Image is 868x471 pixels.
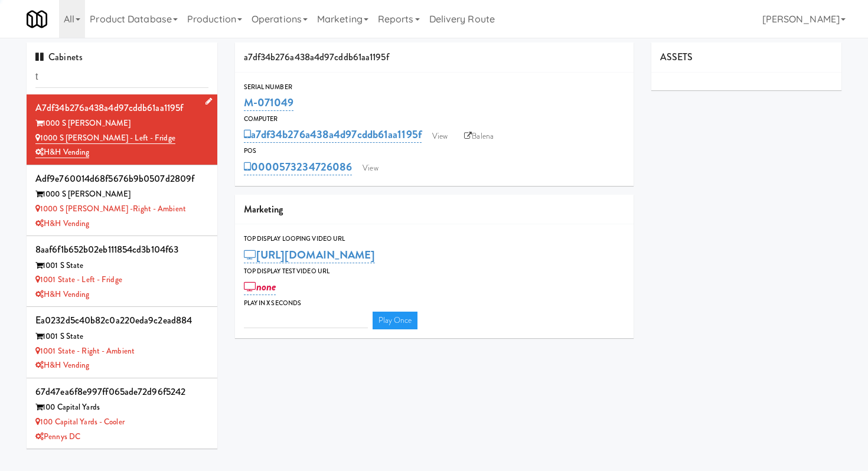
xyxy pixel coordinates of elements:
[357,159,384,177] a: View
[244,247,376,263] a: [URL][DOMAIN_NAME]
[244,233,625,245] div: Top Display Looping Video Url
[35,203,186,214] a: 1000 S [PERSON_NAME] -Right - Ambient
[244,279,276,295] a: none
[35,400,208,415] div: 100 Capital Yards
[426,127,453,145] a: View
[35,170,208,188] div: adf9e760014d68f5676b9b0507d2809f
[27,378,217,449] li: 67d47ea6f8e997ff065ade72d96f5242100 Capital Yards 100 Capital Yards - CoolerPennys DC
[27,165,217,236] li: adf9e760014d68f5676b9b0507d2809f1000 S [PERSON_NAME] 1000 S [PERSON_NAME] -Right - AmbientH&H Ven...
[35,416,125,427] a: 100 Capital Yards - Cooler
[373,312,418,329] a: Play Once
[35,241,208,259] div: 8aaf6f1b652b02eb111854cd3b104f63
[235,42,634,73] div: a7df34b276a438a4d97cddb61aa1195f
[244,159,353,175] a: 0000573234726086
[35,274,122,285] a: 1001 State - Left - Fridge
[27,94,217,165] li: a7df34b276a438a4d97cddb61aa1195f1000 S [PERSON_NAME] 1000 S [PERSON_NAME] - Left - FridgeH&H Vending
[35,329,208,344] div: 1001 S State
[35,132,175,144] a: 1000 S [PERSON_NAME] - Left - Fridge
[35,50,83,64] span: Cabinets
[35,187,208,202] div: 1000 S [PERSON_NAME]
[244,113,625,125] div: Computer
[35,383,208,401] div: 67d47ea6f8e997ff065ade72d96f5242
[27,9,47,30] img: Micromart
[35,99,208,117] div: a7df34b276a438a4d97cddb61aa1195f
[35,345,135,356] a: 1001 State - Right - Ambient
[35,116,208,131] div: 1000 S [PERSON_NAME]
[35,218,89,229] a: H&H Vending
[244,297,625,309] div: Play in X seconds
[458,127,500,145] a: Balena
[35,146,89,158] a: H&H Vending
[244,266,625,277] div: Top Display Test Video Url
[35,289,89,300] a: H&H Vending
[244,202,283,216] span: Marketing
[35,359,89,371] a: H&H Vending
[35,312,208,329] div: ea0232d5c40b82c0a220eda9c2ead884
[27,307,217,378] li: ea0232d5c40b82c0a220eda9c2ead8841001 S State 1001 State - Right - AmbientH&H Vending
[35,66,208,88] input: Search cabinets
[244,81,625,93] div: Serial Number
[244,126,422,143] a: a7df34b276a438a4d97cddb61aa1195f
[35,259,208,273] div: 1001 S State
[244,145,625,157] div: POS
[27,236,217,307] li: 8aaf6f1b652b02eb111854cd3b104f631001 S State 1001 State - Left - FridgeH&H Vending
[35,431,80,442] a: Pennys DC
[244,94,294,111] a: M-071049
[660,50,693,64] span: ASSETS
